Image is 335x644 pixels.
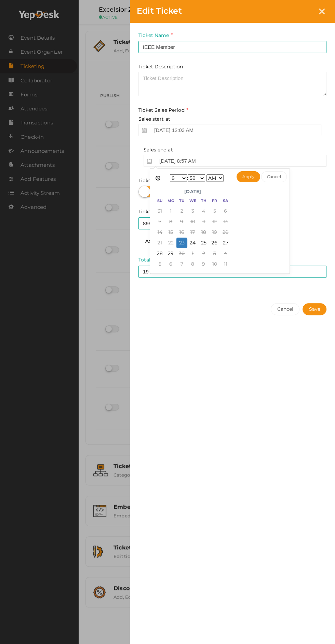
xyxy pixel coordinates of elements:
td: 25 [198,238,209,248]
td: 7 [176,259,187,269]
td: 5 [209,206,220,216]
input: Ticket Name [138,41,326,53]
td: 26 [209,238,220,248]
td: 17 [187,227,198,238]
td: 24 [187,238,198,248]
td: 9 [176,216,187,227]
button: Cancel [271,303,299,315]
td: 28 [155,248,165,259]
td: 13 [220,216,231,227]
td: 8 [165,216,176,227]
label: Total Availability [138,256,182,264]
td: 16 [176,227,187,238]
td: 18 [198,227,209,238]
td: 6 [165,259,176,269]
button: Save [303,303,326,315]
th: Su [155,197,165,206]
th: Mo [165,197,176,206]
td: 29 [165,248,176,259]
td: 27 [220,238,231,248]
label: Ticket Type [138,177,166,184]
td: 2 [198,248,209,259]
input: Amount [138,217,261,229]
td: 22 [165,238,176,248]
td: 8 [187,259,198,269]
td: 15 [165,227,176,238]
span: Edit Ticket [137,6,182,16]
label: Ticket Sales Period [138,106,188,114]
td: 9 [198,259,209,269]
button: Apply [237,171,260,182]
th: Fr [209,197,220,206]
label: Sales end at [144,146,173,153]
button: Cancel [261,171,287,182]
label: Ticket Description [138,63,183,70]
td: 11 [198,216,209,227]
td: 21 [155,238,165,248]
input: Availability [138,266,326,278]
td: 1 [165,206,176,216]
label: Sales start at [138,116,170,122]
th: Sa [220,197,231,206]
label: Ticket Price [138,208,171,216]
td: 19 [209,227,220,238]
div: : [162,173,231,183]
label: Ticket Name [138,31,173,39]
th: We [187,197,198,206]
td: 4 [220,248,231,259]
td: 3 [209,248,220,259]
td: 6 [220,206,231,216]
td: 1 [187,248,198,259]
td: 30 [176,248,187,259]
th: Tu [176,197,187,206]
th: Th [198,197,209,206]
span: Add multiple currencies for this ticket. [145,238,260,244]
td: 5 [155,259,165,269]
td: 23 [176,238,187,248]
td: 31 [155,206,165,216]
td: 20 [220,227,231,238]
td: 10 [187,216,198,227]
td: 12 [209,216,220,227]
td: 3 [187,206,198,216]
td: 14 [155,227,165,238]
th: [DATE] [165,186,220,197]
td: 10 [209,259,220,269]
td: 7 [155,216,165,227]
td: 2 [176,206,187,216]
td: 4 [198,206,209,216]
td: 11 [220,259,231,269]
